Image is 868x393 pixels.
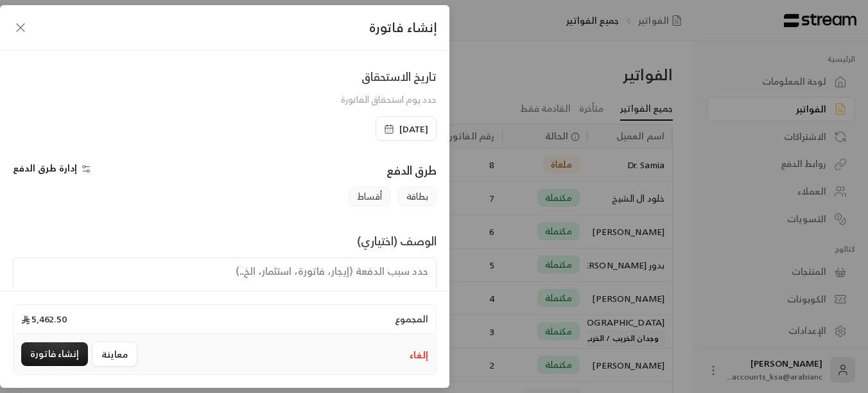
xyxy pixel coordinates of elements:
div: تاريخ الاستحقاق [341,67,437,85]
span: 5,462.50 [21,313,67,326]
span: بطاقة [398,187,437,206]
span: المجموع [395,313,428,326]
span: الوصف (اختياري) [357,231,437,251]
button: إنشاء فاتورة [21,342,88,366]
span: أقساط [349,187,390,206]
span: حدد يوم استحقاق الفاتورة [341,91,437,107]
button: معاينة [92,342,137,367]
span: إدارة طرق الدفع [13,160,77,176]
span: إنشاء فاتورة [369,16,437,39]
button: إلغاء [410,349,428,362]
span: [DATE] [399,123,428,135]
span: طرق الدفع [386,160,437,180]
